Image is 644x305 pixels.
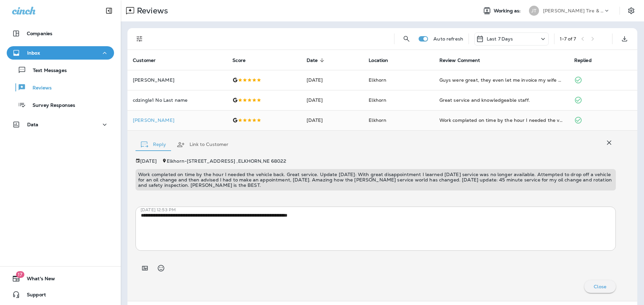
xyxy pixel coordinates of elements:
[529,6,539,16] div: JT
[140,158,157,164] p: [DATE]
[232,57,254,63] span: Score
[574,57,600,63] span: Replied
[574,58,592,63] span: Replied
[16,271,24,278] span: 17
[7,80,114,94] button: Reviews
[138,172,613,188] p: Work completed on time by the hour I needed the vehicle back. Great service. Update [DATE]: With ...
[138,261,152,275] button: Add in a premade template
[26,68,67,74] p: Text Messages
[133,57,164,63] span: Customer
[594,284,606,289] p: Close
[7,27,114,40] button: Companies
[100,4,118,17] button: Collapse Sidebar
[141,207,621,213] p: [DATE] 12:53 PM
[7,288,114,301] button: Support
[439,117,563,124] div: Work completed on time by the hour I needed the vehicle back. Great service. Update August 2022: ...
[301,110,364,130] td: [DATE]
[154,261,168,275] button: Select an emoji
[439,77,563,83] div: Guys were great, they even let me invoice my wife via text as I forgot my wallet. One place to im...
[133,32,146,46] button: Filters
[625,5,637,17] button: Settings
[7,98,114,112] button: Survey Responses
[232,58,246,63] span: Score
[543,8,603,13] p: [PERSON_NAME] Tire & Auto
[439,97,563,103] div: Great service and knowledgeable staff.
[369,77,386,83] span: Elkhorn
[167,158,286,164] span: Elkhorn - [STREET_ADDRESS] , ELKHORN , NE 68022
[27,50,40,56] p: Inbox
[307,58,318,63] span: Date
[7,63,114,77] button: Text Messages
[307,57,327,63] span: Date
[27,122,39,127] p: Data
[433,36,463,42] p: Auto refresh
[133,77,222,83] p: [PERSON_NAME]
[369,57,397,63] span: Location
[26,85,52,91] p: Reviews
[7,272,114,285] button: 17What's New
[134,6,168,16] p: Reviews
[560,36,576,42] div: 1 - 7 of 7
[301,70,364,90] td: [DATE]
[133,118,222,123] p: [PERSON_NAME]
[133,118,222,123] div: Click to view Customer Drawer
[133,97,222,103] p: cdzingle1 No Last name
[369,117,386,123] span: Elkhorn
[20,292,46,300] span: Support
[439,58,480,63] span: Review Comment
[27,31,52,36] p: Companies
[171,133,234,157] button: Link to Customer
[584,280,616,293] button: Close
[20,276,55,284] span: What's New
[301,90,364,110] td: [DATE]
[7,118,114,131] button: Data
[487,36,513,42] p: Last 7 Days
[618,32,631,46] button: Export as CSV
[439,57,489,63] span: Review Comment
[7,46,114,60] button: Inbox
[494,8,522,14] span: Working as:
[369,58,388,63] span: Location
[136,133,171,157] button: Reply
[400,32,413,46] button: Search Reviews
[369,97,386,103] span: Elkhorn
[26,102,75,109] p: Survey Responses
[133,58,156,63] span: Customer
